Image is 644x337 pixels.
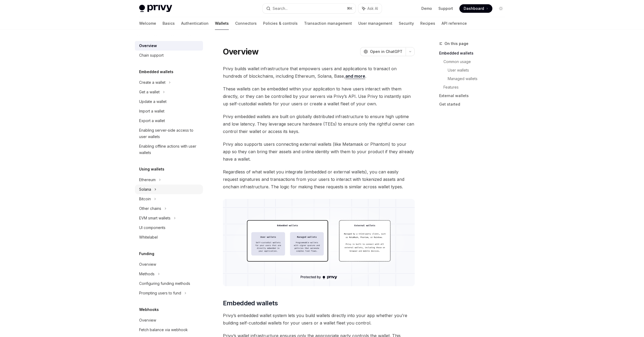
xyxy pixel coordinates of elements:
[464,6,484,11] span: Dashboard
[139,5,172,12] img: light logo
[139,186,151,193] div: Solana
[139,251,154,257] h5: Funding
[139,69,173,75] h5: Embedded wallets
[135,260,203,269] a: Overview
[347,6,352,11] span: ⌘ K
[139,127,200,140] div: Enabling server-side access to user wallets
[139,118,165,124] div: Export a wallet
[135,51,203,60] a: Chain support
[135,116,203,126] a: Export a wallet
[223,299,278,307] span: Embedded wallets
[181,17,209,30] a: Authentication
[139,52,164,59] div: Chain support
[223,312,415,327] span: Privy’s embedded wallet system lets you build wallets directly into your app whether you’re build...
[443,83,509,91] a: Features
[135,315,203,325] a: Overview
[139,98,167,105] div: Update a wallet
[360,47,406,56] button: Open in ChatGPT
[135,41,203,51] a: Overview
[139,327,188,333] div: Fetch balance via webhook
[135,97,203,106] a: Update a wallet
[139,108,164,114] div: Import a wallet
[139,280,190,287] div: Configuring funding methods
[370,49,402,54] span: Open in ChatGPT
[139,205,161,212] div: Other chains
[139,317,156,323] div: Overview
[139,177,156,183] div: Ethereum
[223,168,415,190] span: Regardless of what wallet you integrate (embedded or external wallets), you can easily request si...
[358,17,392,30] a: User management
[139,261,156,268] div: Overview
[304,17,352,30] a: Transaction management
[345,73,365,79] a: and more
[263,4,356,13] button: Search...⌘K
[439,100,509,109] a: Get started
[448,74,509,83] a: Managed wallets
[139,79,165,86] div: Create a wallet
[139,215,171,221] div: EVM smart wallets
[273,5,288,12] div: Search...
[263,17,298,30] a: Policies & controls
[459,4,492,13] a: Dashboard
[163,17,175,30] a: Basics
[139,89,160,95] div: Get a wallet
[439,91,509,100] a: External wallets
[139,306,159,313] h5: Webhooks
[135,232,203,242] a: Whitelabel
[223,47,259,56] h1: Overview
[358,4,382,13] button: Ask AI
[223,85,415,107] span: These wallets can be embedded within your application to have users interact with them directly, ...
[135,106,203,116] a: Import a wallet
[139,166,164,172] h5: Using wallets
[139,43,157,49] div: Overview
[139,234,158,240] div: Whitelabel
[438,6,453,11] a: Support
[135,142,203,157] a: Enabling offline actions with user wallets
[235,17,257,30] a: Connectors
[223,199,415,286] img: images/walletoverview.png
[439,49,509,57] a: Embedded wallets
[420,17,435,30] a: Recipes
[135,279,203,288] a: Configuring funding methods
[223,65,415,80] span: Privy builds wallet infrastructure that empowers users and applications to transact on hundreds o...
[442,17,467,30] a: API reference
[448,66,509,74] a: User wallets
[139,196,151,202] div: Bitcoin
[497,4,505,13] button: Toggle dark mode
[139,17,156,30] a: Welcome
[399,17,414,30] a: Security
[223,113,415,135] span: Privy embedded wallets are built on globally distributed infrastructure to ensure high uptime and...
[421,6,432,11] a: Demo
[444,40,468,47] span: On this page
[223,140,415,163] span: Privy also supports users connecting external wallets (like Metamask or Phantom) to your app so t...
[135,325,203,335] a: Fetch balance via webhook
[139,143,200,156] div: Enabling offline actions with user wallets
[139,290,181,296] div: Prompting users to fund
[367,6,378,11] span: Ask AI
[215,17,229,30] a: Wallets
[135,223,203,232] a: UI components
[139,271,155,277] div: Methods
[135,126,203,142] a: Enabling server-side access to user wallets
[443,57,509,66] a: Common usage
[139,224,165,231] div: UI components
